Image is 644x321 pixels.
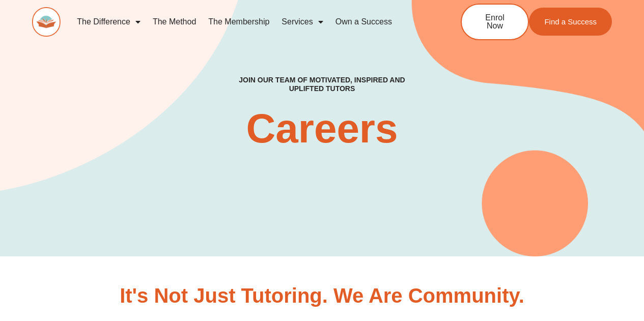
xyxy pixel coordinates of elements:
[275,10,329,34] a: Services
[544,18,597,25] span: Find a Success
[477,14,513,30] span: Enrol Now
[71,10,427,34] nav: Menu
[202,10,275,34] a: The Membership
[147,10,202,34] a: The Method
[236,76,408,93] h4: Join our team of motivated, inspired and uplifted tutors​
[529,8,612,36] a: Find a Success
[461,4,529,40] a: Enrol Now
[329,10,398,34] a: Own a Success
[120,285,524,306] h3: It's Not Just Tutoring. We are Community.
[71,10,147,34] a: The Difference
[191,108,453,149] h2: Careers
